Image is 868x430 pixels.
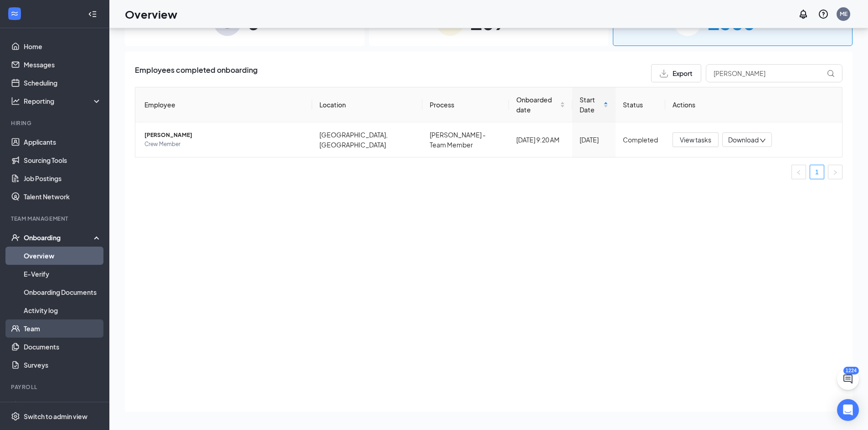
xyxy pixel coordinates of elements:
button: Export [651,64,701,82]
span: right [832,170,838,175]
div: Switch to admin view [24,412,87,421]
svg: Collapse [88,10,97,19]
button: ChatActive [837,368,859,390]
div: 1224 [843,367,859,374]
span: Download [728,135,759,145]
div: [DATE] [580,135,608,145]
svg: Notifications [798,9,809,20]
div: ME [840,10,847,18]
a: Scheduling [24,74,102,92]
div: Team Management [11,215,100,223]
h1: Overview [125,6,177,22]
div: Reporting [24,96,102,106]
span: down [760,137,766,144]
a: Onboarding Documents [24,283,102,301]
a: Activity log [24,301,102,319]
svg: QuestionInfo [818,9,829,20]
button: right [828,165,842,179]
span: Export [673,70,693,76]
a: PayrollCrown [24,397,102,415]
li: Previous Page [791,165,806,179]
a: Messages [24,56,102,74]
svg: ChatActive [842,374,853,384]
svg: Analysis [11,96,20,106]
span: left [796,170,801,175]
span: Employees completed onboarding [135,64,257,82]
svg: Settings [11,412,20,421]
th: Process [422,87,508,122]
a: Job Postings [24,169,102,187]
a: Talent Network [24,187,102,206]
li: Next Page [828,165,842,179]
a: Overview [24,247,102,265]
td: [PERSON_NAME] - Team Member [422,122,508,157]
span: View tasks [680,135,711,145]
th: Employee [135,87,312,122]
a: Surveys [24,356,102,374]
button: View tasks [673,132,719,147]
th: Location [312,87,423,122]
div: Completed [623,135,658,145]
div: Payroll [11,383,100,391]
span: [PERSON_NAME] [144,131,305,140]
div: Onboarding [24,233,94,242]
a: Home [24,37,102,56]
svg: WorkstreamLogo [10,9,19,18]
a: Sourcing Tools [24,151,102,169]
th: Onboarded date [509,87,572,122]
a: 1 [810,165,824,179]
svg: UserCheck [11,233,20,242]
button: left [791,165,806,179]
a: Team [24,319,102,338]
div: [DATE] 9:20 AM [516,135,565,145]
a: Documents [24,338,102,356]
a: Applicants [24,133,102,151]
span: Crew Member [144,140,305,149]
div: Open Intercom Messenger [837,399,859,421]
li: 1 [810,165,824,179]
a: E-Verify [24,265,102,283]
td: [GEOGRAPHIC_DATA], [GEOGRAPHIC_DATA] [312,122,423,157]
div: Hiring [11,119,100,127]
span: Onboarded date [516,95,558,115]
th: Status [616,87,665,122]
th: Actions [665,87,842,122]
input: Search by Name, Job Posting, or Process [706,64,842,82]
span: Start Date [580,95,601,115]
